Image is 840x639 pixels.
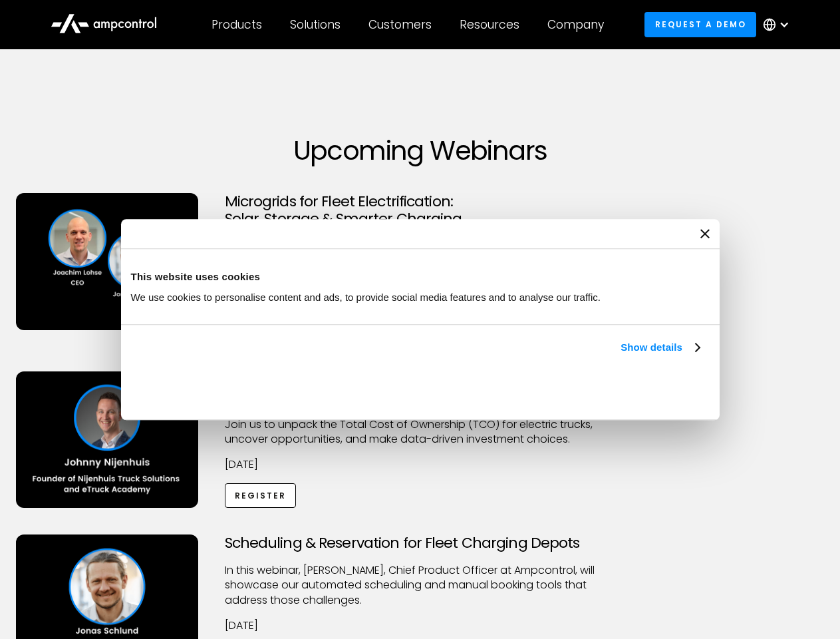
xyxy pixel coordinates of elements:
[460,17,519,32] div: Resources
[225,534,616,552] h3: Scheduling & Reservation for Fleet Charging Depots
[225,618,616,633] p: [DATE]
[131,269,710,285] div: This website uses cookies
[368,17,432,32] div: Customers
[547,17,604,32] div: Company
[644,12,756,37] a: Request a demo
[225,457,616,472] p: [DATE]
[211,17,262,32] div: Products
[290,17,341,32] div: Solutions
[225,417,616,447] p: Join us to unpack the Total Cost of Ownership (TCO) for electric trucks, uncover opportunities, a...
[225,483,297,508] a: Register
[225,193,616,228] h3: Microgrids for Fleet Electrification: Solar, Storage & Smarter Charging
[700,229,710,238] button: Close banner
[131,292,601,303] span: We use cookies to personalise content and ads, to provide social media features and to analyse ou...
[621,339,699,355] a: Show details
[16,134,825,166] h1: Upcoming Webinars
[513,371,704,409] button: Okay
[225,563,616,608] p: ​In this webinar, [PERSON_NAME], Chief Product Officer at Ampcontrol, will showcase our automated...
